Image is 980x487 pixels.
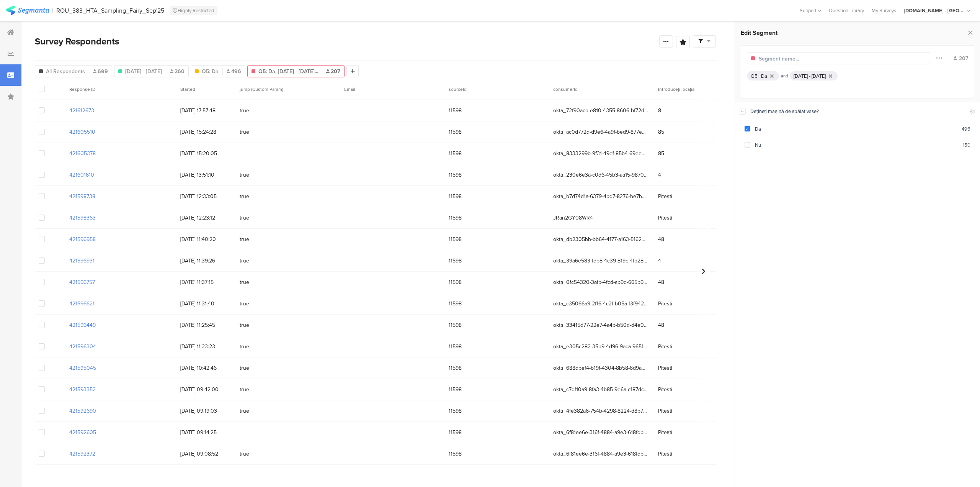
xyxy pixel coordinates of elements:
[750,141,963,149] div: Nu
[170,67,185,75] span: 260
[69,450,95,458] section: 421592372
[180,321,232,329] span: [DATE] 11:25:45
[180,149,232,157] span: [DATE] 15:20:05
[658,86,754,93] section: Introduceți locația
[449,364,462,372] span: 11598
[240,214,336,222] span: true
[759,55,825,63] input: Segment name...
[69,214,96,222] section: 421598363
[962,125,970,133] div: 496
[240,321,336,329] span: true
[180,428,232,436] span: [DATE] 09:14:25
[240,385,336,394] span: true
[954,54,968,62] div: 207
[658,343,672,351] span: Pitesti
[93,67,108,75] span: 699
[658,450,672,458] span: Pitesti
[658,214,672,222] span: Pitesti
[69,278,95,286] section: 421596757
[449,235,462,243] span: 11598
[326,67,340,75] span: 207
[751,72,758,80] div: Q5
[240,407,336,415] span: true
[240,364,336,372] span: true
[553,343,648,351] span: okta_e305c282-35b9-4d96-9aca-965f5a719951
[553,214,593,222] span: JRan2GY08WR4
[449,321,462,329] span: 11598
[553,257,648,265] span: okta_39a6e583-fdb8-4c39-819c-4fb280e84d36
[553,385,648,394] span: okta_c7df10a9-8fa3-4b85-9e6a-c187dc6a0fb5
[449,171,462,179] span: 11598
[180,257,232,265] span: [DATE] 11:39:26
[449,107,462,115] span: 11598
[449,278,462,286] span: 11598
[240,235,336,243] span: true
[963,141,970,149] div: 150
[227,67,241,75] span: 496
[69,343,96,351] section: 421596304
[553,407,648,415] span: okta_4fe382a6-754b-4298-8224-d8b70a72f905
[180,385,232,394] span: [DATE] 09:42:00
[553,128,648,136] span: okta_ac0d772d-d9e6-4a9f-bed9-877e619c86fb
[658,300,672,308] span: Pitesti
[449,86,544,93] section: sourceId
[180,128,232,136] span: [DATE] 15:24:28
[553,428,648,436] span: okta_6f81ee6e-316f-4884-a9e3-618fdbcc663b
[180,86,195,93] span: Started
[240,107,336,115] span: true
[449,214,462,222] span: 11598
[553,278,648,286] span: okta_0fc54320-3afb-4fcd-ab9d-665b9088647b
[449,428,462,436] span: 11598
[449,128,462,136] span: 11598
[69,235,96,243] section: 421596958
[825,7,868,14] a: Question Library
[553,450,648,458] span: okta_6f81ee6e-316f-4884-a9e3-618fdbcc663b
[240,192,336,200] span: true
[180,300,232,308] span: [DATE] 11:31:40
[180,450,232,458] span: [DATE] 09:08:52
[800,5,821,16] div: Support
[180,171,232,179] span: [DATE] 13:51:10
[6,6,49,15] img: segmanta logo
[761,72,767,80] div: Da
[258,67,318,75] span: Q5: Da, [DATE] - [DATE]...
[449,149,462,157] span: 11598
[553,86,649,93] section: consumerId
[180,214,232,222] span: [DATE] 12:23:12
[658,257,661,265] span: 4
[240,450,336,458] span: true
[344,86,440,93] section: Email
[741,28,777,37] span: Edit Segment
[658,385,672,394] span: Pitesti
[52,6,53,15] div: |
[553,192,648,200] span: okta_b7d74d1a-6379-4bd7-8276-be7b7c57c866
[658,235,664,243] span: 48
[180,192,232,200] span: [DATE] 12:33:05
[240,128,336,136] span: true
[794,72,826,80] div: [DATE] - [DATE]
[658,107,661,115] span: 8
[553,149,648,157] span: okta_8333299b-9f31-49ef-85b4-69ee4395908c
[658,171,661,179] span: 4
[69,407,96,415] section: 421592690
[69,171,94,179] section: 421601610
[69,428,96,436] section: 421592605
[658,192,672,200] span: Pitesti
[658,149,664,157] span: 85
[69,86,95,93] span: Response ID
[868,7,900,14] div: My Surveys
[69,385,96,394] section: 421593352
[69,128,95,136] section: 421605510
[779,73,790,79] div: and
[180,364,232,372] span: [DATE] 10:42:46
[69,257,95,265] section: 421596931
[170,6,217,15] div: Highly Restricted
[553,235,648,243] span: okta_db2305bb-bb64-4177-a163-51625ad3e2e1
[553,364,648,372] span: okta_688dbef4-b19f-4304-8b58-6d9a499fe760
[449,343,462,351] span: 11598
[180,343,232,351] span: [DATE] 11:23:23
[180,278,232,286] span: [DATE] 11:37:15
[240,300,336,308] span: true
[904,7,965,14] div: [DOMAIN_NAME] - [GEOGRAPHIC_DATA]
